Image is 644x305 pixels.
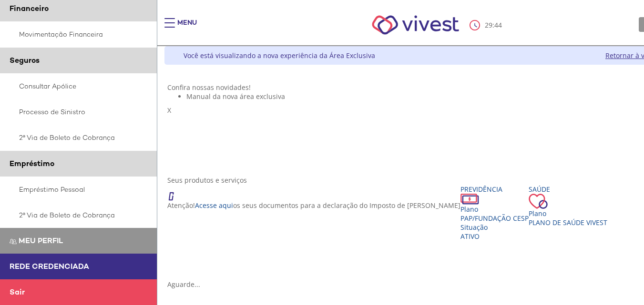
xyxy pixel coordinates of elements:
[10,261,89,271] span: Rede Credenciada
[167,201,460,210] p: Atenção! os seus documentos para a declaração do Imposto de [PERSON_NAME]
[177,18,197,37] div: Menu
[470,20,504,30] div: :
[485,20,492,30] span: 29
[494,20,502,30] span: 44
[10,55,40,65] span: Seguros
[529,218,607,227] span: Plano de Saúde VIVEST
[184,51,375,60] div: Você está visualizando a nova experiência da Área Exclusiva
[529,194,548,209] img: ico_coracao.png
[460,185,529,194] div: Previdência
[460,185,529,241] a: Previdência PlanoPAP/Fundação CESP SituaçãoAtivo
[10,287,25,297] span: Sair
[361,5,470,45] img: Vivest
[460,205,529,214] div: Plano
[460,194,479,205] img: ico_dinheiro.png
[529,209,607,218] div: Plano
[167,185,184,201] img: ico_atencao.png
[195,201,233,210] a: Acesse aqui
[186,92,285,101] span: Manual da nova área exclusiva
[19,236,63,246] span: Meu perfil
[529,185,607,227] a: Saúde PlanoPlano de Saúde VIVEST
[10,238,17,245] img: Meu perfil
[460,214,529,223] span: PAP/Fundação CESP
[167,106,171,115] span: X
[460,232,480,241] span: Ativo
[460,223,529,232] div: Situação
[10,3,49,13] span: Financeiro
[10,158,54,168] span: Empréstimo
[529,185,607,194] div: Saúde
